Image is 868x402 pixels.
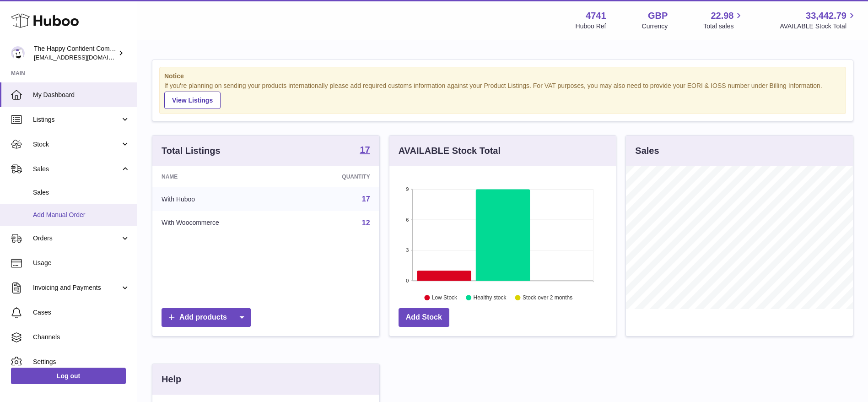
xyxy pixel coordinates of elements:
[152,187,293,211] td: With Huboo
[406,217,409,223] text: 6
[806,10,846,22] span: 33,442.79
[648,10,668,22] strong: GBP
[406,278,409,283] text: 0
[164,72,841,81] strong: Notice
[33,188,130,197] span: Sales
[360,145,370,154] strong: 17
[523,294,572,301] text: Stock over 2 months
[33,283,120,292] span: Invoicing and Payments
[432,294,458,301] text: Low Stock
[162,145,221,157] h3: Total Listings
[164,81,841,109] div: If you're planning on sending your products internationally please add required customs informati...
[162,373,181,386] h3: Help
[406,186,409,192] text: 9
[362,195,370,203] a: 17
[34,54,135,61] span: [EMAIL_ADDRESS][DOMAIN_NAME]
[33,259,130,267] span: Usage
[473,294,507,301] text: Healthy stock
[780,10,857,31] a: 33,442.79 AVAILABLE Stock Total
[642,22,668,31] div: Currency
[703,10,744,31] a: 22.98 Total sales
[406,247,409,253] text: 3
[293,166,379,187] th: Quantity
[711,10,733,22] span: 22.98
[33,211,130,219] span: Add Manual Order
[362,219,370,227] a: 12
[586,10,606,22] strong: 4741
[780,22,857,31] span: AVAILABLE Stock Total
[11,368,126,384] a: Log out
[399,145,501,157] h3: AVAILABLE Stock Total
[33,165,120,174] span: Sales
[152,211,293,235] td: With Woocommerce
[33,234,120,243] span: Orders
[33,308,130,317] span: Cases
[635,145,659,157] h3: Sales
[164,92,221,109] a: View Listings
[33,358,130,366] span: Settings
[703,22,744,31] span: Total sales
[33,115,120,124] span: Listings
[399,308,449,327] a: Add Stock
[11,46,25,60] img: internalAdmin-4741@internal.huboo.com
[162,308,251,327] a: Add products
[33,91,130,99] span: My Dashboard
[33,333,130,342] span: Channels
[33,140,120,149] span: Stock
[152,166,293,187] th: Name
[34,44,116,62] div: The Happy Confident Company
[360,145,370,156] a: 17
[576,22,606,31] div: Huboo Ref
